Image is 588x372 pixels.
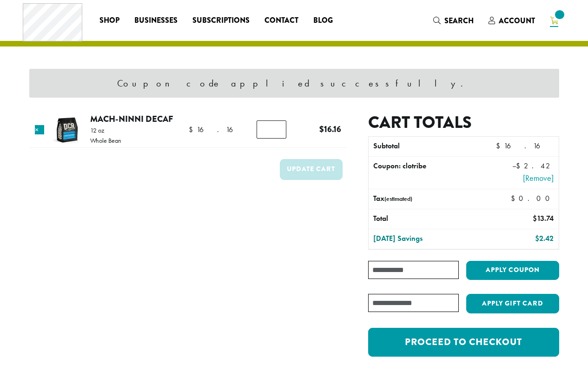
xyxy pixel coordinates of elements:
input: Product quantity [257,120,286,138]
span: Account [499,15,535,26]
span: $ [511,193,519,203]
th: [DATE] Savings [369,229,482,249]
button: Apply coupon [466,261,559,280]
a: Remove this item [35,125,44,134]
bdi: 16.16 [319,123,341,135]
bdi: 2.42 [535,233,554,243]
bdi: 16.16 [496,141,554,151]
a: Shop [92,13,127,28]
th: Subtotal [369,137,482,156]
span: $ [319,123,324,135]
p: Whole Bean [90,137,121,144]
div: Coupon code applied successfully. [29,69,559,98]
a: Mach-Ninni Decaf [90,113,173,125]
bdi: 0.00 [511,193,554,203]
span: Shop [99,15,119,27]
small: (estimated) [384,195,412,203]
button: Apply Gift Card [466,294,559,313]
img: Mach-Ninni Decaf [52,115,82,145]
span: $ [189,125,197,134]
span: Contact [264,15,298,27]
p: 12 oz [90,127,121,133]
bdi: 16.16 [189,125,246,134]
h2: Cart totals [368,113,559,133]
span: $ [535,233,539,243]
a: Remove clotribe coupon [487,172,554,184]
span: $ [533,213,537,223]
span: $ [516,161,524,171]
span: Blog [313,15,333,27]
th: Total [369,209,482,229]
a: Search [426,13,481,28]
bdi: 13.74 [533,213,554,223]
span: Businesses [134,15,178,27]
span: $ [496,141,504,151]
span: 2.42 [516,161,554,171]
th: Coupon: clotribe [369,157,482,189]
th: Tax [369,189,503,209]
a: Proceed to checkout [368,328,559,357]
span: Subscriptions [192,15,250,27]
span: Search [444,15,474,26]
td: – [482,157,558,189]
button: Update cart [280,159,343,180]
